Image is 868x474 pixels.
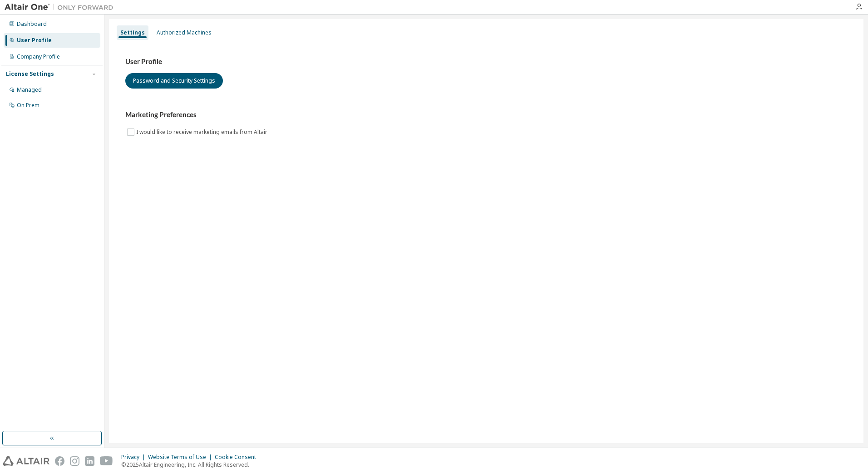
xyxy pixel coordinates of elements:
img: instagram.svg [70,456,79,466]
img: youtube.svg [100,456,113,466]
div: Company Profile [17,53,60,60]
div: Dashboard [17,20,47,28]
div: License Settings [6,70,54,78]
p: © 2025 Altair Engineering, Inc. All Rights Reserved. [121,461,261,469]
h3: Marketing Preferences [125,110,847,119]
div: Authorized Machines [157,29,212,36]
img: altair_logo.svg [3,456,49,466]
button: Password and Security Settings [125,73,223,89]
label: I would like to receive marketing emails from Altair [136,127,269,138]
div: Privacy [121,454,148,461]
div: Managed [17,86,42,94]
img: linkedin.svg [85,456,94,466]
div: Cookie Consent [215,454,261,461]
div: User Profile [17,37,52,44]
div: Settings [120,29,145,36]
div: Website Terms of Use [148,454,215,461]
img: Altair One [5,3,118,12]
div: On Prem [17,102,39,109]
img: facebook.svg [55,456,64,466]
h3: User Profile [125,57,847,66]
